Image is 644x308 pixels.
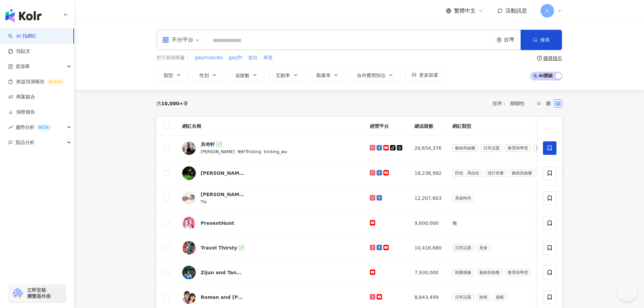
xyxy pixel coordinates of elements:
[182,241,196,255] img: KOL Avatar
[248,54,258,61] span: 造出
[364,117,409,136] th: 經營平台
[454,7,476,15] span: 繁體中文
[419,72,438,78] span: 更多篩選
[182,216,196,230] img: KOL Avatar
[316,73,331,78] span: 觀看率
[617,281,637,301] iframe: Help Scout Beacon - Open
[27,287,51,299] span: 立即安裝 瀏覽器外掛
[201,191,245,198] div: [PERSON_NAME]
[405,68,445,82] button: 更多篩選
[504,37,521,43] div: 台灣
[157,101,188,106] div: 共 筆
[162,37,169,43] span: appstore
[505,7,527,14] span: 活動訊息
[537,56,542,61] span: question-circle
[182,141,359,155] a: KOL Avatar吳奇軒[PERSON_NAME]|奇軒Tricking|tricking_wu
[521,30,562,50] button: 搜尋
[309,68,346,82] button: 觀看率
[505,269,531,276] span: 教育與學習
[16,59,30,74] span: 資源庫
[199,73,209,78] span: 性別
[263,54,273,62] button: 再造
[201,244,237,251] div: Travel Thirsty
[248,54,258,62] button: 造出
[36,124,51,131] div: BETA
[182,191,359,205] a: KOL Avatar[PERSON_NAME]Tia
[409,117,447,136] th: 總追蹤數
[182,141,196,155] img: KOL Avatar
[164,73,173,78] span: 類型
[195,54,223,61] span: gaymuscles
[276,73,290,78] span: 互動率
[533,144,547,152] span: 運動
[477,293,490,301] span: 財經
[357,73,385,78] span: 合作費用預估
[263,54,273,61] span: 再造
[452,194,474,202] span: 美妝時尚
[8,109,35,116] a: 洞察報告
[452,144,478,152] span: 藝術與娛樂
[16,120,51,135] span: 趨勢分析
[182,241,359,255] a: KOL AvatarTravel Thirsty
[201,149,235,154] span: [PERSON_NAME]
[546,7,549,15] span: A
[8,94,35,100] a: 商案媒合
[201,269,245,276] div: Zijun and Tang San
[234,149,237,154] span: |
[201,220,235,227] div: PresentHunt
[182,166,359,180] a: KOL Avatar[PERSON_NAME] [PERSON_NAME]
[452,219,594,227] div: 無
[182,166,196,180] img: KOL Avatar
[481,144,502,152] span: 日常話題
[182,290,196,304] img: KOL Avatar
[9,284,66,302] a: chrome extension立即安裝 瀏覽器外掛
[228,68,265,82] button: 追蹤數
[182,266,359,279] a: KOL AvatarZijun and Tang San
[477,269,502,276] span: 藝術與娛樂
[201,141,215,148] div: 吳奇軒
[5,9,42,22] img: logo
[8,78,65,85] a: 效益預測報告ALPHA
[237,149,261,154] span: 奇軒Tricking
[182,216,359,230] a: KOL AvatarPresentHunt
[540,37,550,43] span: 搜尋
[201,199,207,204] span: Tia
[452,293,474,301] span: 日常話題
[182,290,359,304] a: KOL AvatarRoman and [PERSON_NAME]
[157,54,190,61] span: 您可能感興趣：
[493,98,534,109] div: 排序：
[409,186,447,211] td: 12,207,603
[161,101,184,106] span: 10,000+
[409,136,447,161] td: 20,654,376
[493,293,506,301] span: 遊戲
[509,169,535,177] span: 藝術與娛樂
[235,73,249,78] span: 追蹤數
[229,54,242,61] span: gayfit
[229,54,243,62] button: gayfit
[195,54,223,62] button: gaymuscles
[8,125,13,130] span: rise
[485,169,506,177] span: 流行音樂
[409,211,447,236] td: 9,600,000
[447,117,600,136] th: 網紅類型
[409,260,447,285] td: 7,930,000
[497,38,502,43] span: environment
[452,269,474,276] span: 韓國偶像
[452,244,474,252] span: 日常話題
[452,169,482,177] span: 田徑、馬拉松
[505,144,531,152] span: 教育與學習
[182,266,196,279] img: KOL Avatar
[409,161,447,186] td: 18,238,992
[8,33,37,40] a: searchAI 找網紅
[264,149,287,154] span: tricking_wu
[192,68,224,82] button: 性別
[477,244,490,252] span: 美食
[543,55,562,61] div: 搜尋指引
[11,288,24,299] img: chrome extension
[162,34,193,45] div: 不分平台
[157,68,188,82] button: 類型
[510,98,531,109] span: 關聯性
[182,191,196,205] img: KOL Avatar
[261,149,264,154] span: |
[201,294,245,301] div: Roman and [PERSON_NAME]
